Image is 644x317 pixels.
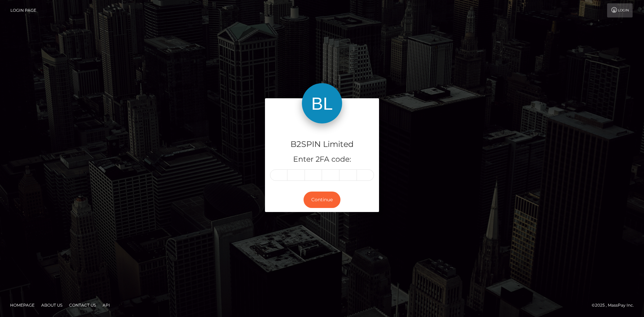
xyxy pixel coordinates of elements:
[10,3,36,17] a: Login Page
[100,300,113,310] a: API
[607,3,633,17] a: Login
[66,300,99,310] a: Contact Us
[592,302,639,309] div: © 2025 , MassPay Inc.
[302,83,342,123] img: B2SPIN Limited
[7,300,37,310] a: Homepage
[304,192,340,208] button: Continue
[270,139,374,150] h4: B2SPIN Limited
[270,154,374,165] h5: Enter 2FA code:
[39,300,65,310] a: About Us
